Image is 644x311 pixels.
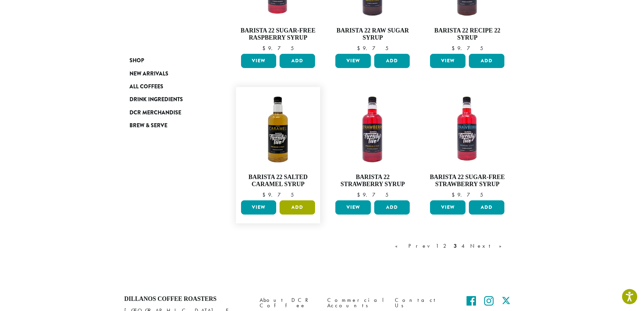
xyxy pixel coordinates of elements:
span: $ [262,191,268,198]
a: Drink Ingredients [129,93,211,106]
button: Add [280,54,315,68]
span: Drink Ingredients [129,95,183,104]
bdi: 9.75 [452,45,483,52]
a: 3 [452,242,458,250]
h4: Barista 22 Recipe 22 Syrup [428,27,506,42]
a: View [335,200,371,215]
a: About DCR Coffee [260,295,317,310]
img: SF-STRAWBERRY-300x300.png [428,90,506,168]
a: View [430,54,466,68]
a: Barista 22 Salted Caramel Syrup $9.75 [239,90,317,198]
h4: Barista 22 Salted Caramel Syrup [239,174,317,188]
a: Contact Us [395,295,452,310]
span: All Coffees [129,83,163,91]
bdi: 9.75 [357,191,388,198]
a: View [241,200,277,215]
a: View [430,200,466,215]
bdi: 9.75 [357,45,388,52]
img: STRAWBERRY-300x300.png [334,90,411,168]
a: 2 [442,242,450,250]
span: Shop [129,57,144,65]
button: Add [469,200,504,215]
h4: Barista 22 Strawberry Syrup [334,174,411,188]
bdi: 9.75 [262,45,294,52]
a: View [241,54,277,68]
button: Add [374,54,410,68]
h4: Barista 22 Sugar-Free Raspberry Syrup [239,27,317,42]
a: 4 [460,242,467,250]
span: $ [357,191,363,198]
a: Barista 22 Sugar-Free Strawberry Syrup $9.75 [428,90,506,198]
span: Brew & Serve [129,121,167,130]
a: Next » [469,242,508,250]
a: View [335,54,371,68]
a: Shop [129,54,211,67]
bdi: 9.75 [262,191,294,198]
h4: Dillanos Coffee Roasters [124,295,249,303]
bdi: 9.75 [452,191,483,198]
a: New Arrivals [129,67,211,80]
span: $ [262,45,268,52]
span: New Arrivals [129,70,168,78]
a: « Prev [394,242,432,250]
button: Add [469,54,504,68]
span: $ [452,45,457,52]
a: All Coffees [129,80,211,93]
button: Add [374,200,410,215]
span: $ [452,191,457,198]
h4: Barista 22 Sugar-Free Strawberry Syrup [428,174,506,188]
span: $ [357,45,363,52]
a: DCR Merchandise [129,106,211,119]
img: B22-Salted-Caramel-Syrup-1200x-300x300.png [239,90,317,168]
button: Add [280,200,315,215]
a: Brew & Serve [129,119,211,132]
span: DCR Merchandise [129,109,181,117]
a: 1 [434,242,440,250]
h4: Barista 22 Raw Sugar Syrup [334,27,411,42]
a: Barista 22 Strawberry Syrup $9.75 [334,90,411,198]
a: Commercial Accounts [327,295,385,310]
